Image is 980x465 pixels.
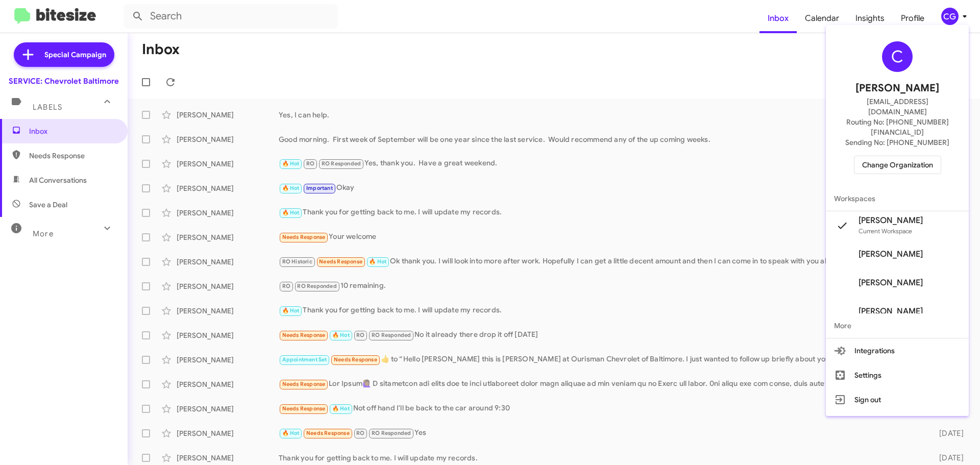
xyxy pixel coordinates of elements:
[838,117,957,137] span: Routing No: [PHONE_NUMBER][FINANCIAL_ID]
[845,137,949,148] span: Sending No: [PHONE_NUMBER]
[859,227,912,235] span: Current Workspace
[859,249,923,259] span: [PERSON_NAME]
[838,96,957,117] span: [EMAIL_ADDRESS][DOMAIN_NAME]
[826,313,969,338] span: More
[882,41,913,72] div: C
[854,156,941,174] button: Change Organization
[826,387,969,412] button: Sign out
[859,306,923,316] span: [PERSON_NAME]
[859,215,923,226] span: [PERSON_NAME]
[855,80,939,96] span: [PERSON_NAME]
[826,338,969,363] button: Integrations
[826,186,969,211] span: Workspaces
[862,156,933,174] span: Change Organization
[859,278,923,288] span: [PERSON_NAME]
[826,363,969,387] button: Settings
